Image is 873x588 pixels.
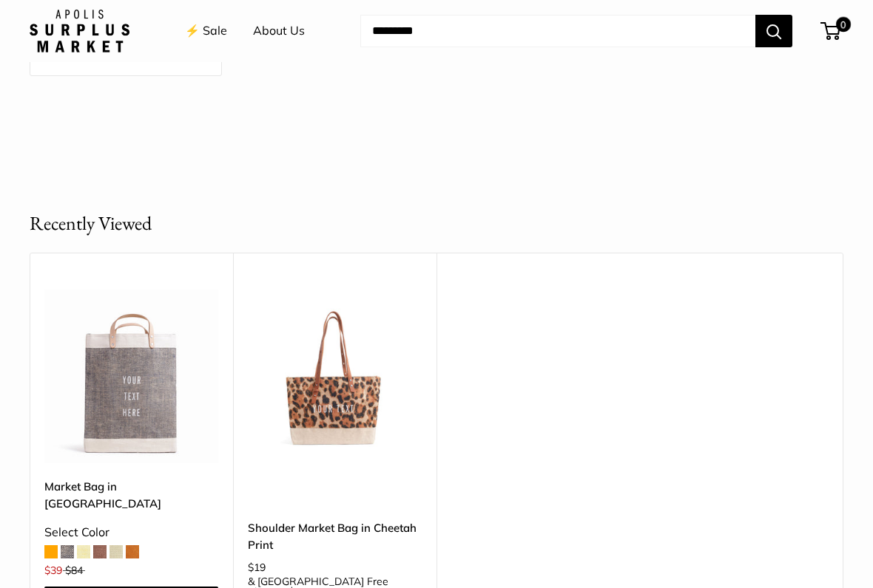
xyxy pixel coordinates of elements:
a: About Us [253,20,305,42]
a: description_Make it yours with custom printed text.Shoulder Market Bag in Cheetah Print [248,290,422,463]
div: Select Color [44,522,218,544]
img: Apolis: Surplus Market [30,10,129,52]
button: Search [755,15,792,47]
input: Search... [360,15,755,47]
a: Shoulder Market Bag in Cheetah Print [248,519,422,554]
span: $39 [44,564,62,577]
a: ⚡️ Sale [185,20,227,42]
a: Market Bag in [GEOGRAPHIC_DATA] [44,478,218,513]
img: description_Make it yours with personalized text [44,290,218,463]
img: description_Make it yours with custom printed text. [248,290,422,463]
h2: Recently Viewed [30,209,152,238]
span: 0 [836,17,851,32]
a: 0 [822,22,840,40]
span: $19 [248,561,266,574]
span: $84 [65,564,83,577]
a: description_Make it yours with personalized textdescription_Our first every Chambray Jute bag... [44,290,218,463]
